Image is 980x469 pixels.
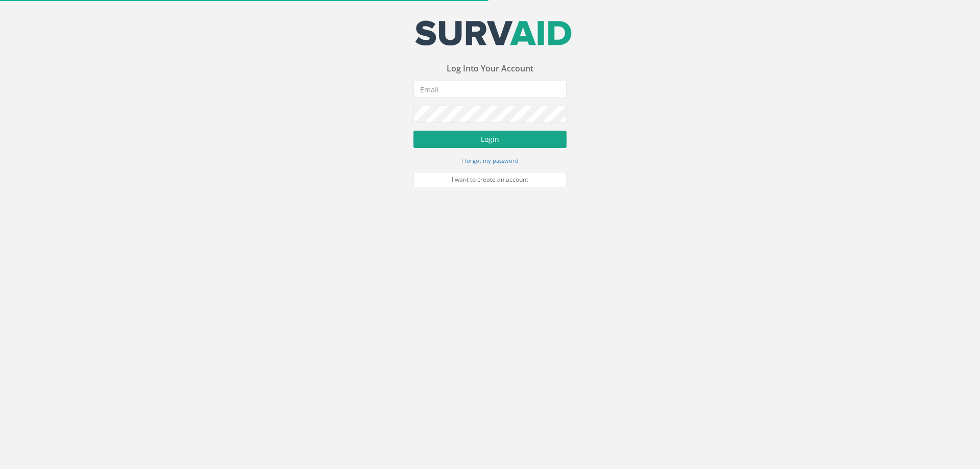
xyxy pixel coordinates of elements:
[413,172,567,187] a: I want to create an account
[461,156,519,165] a: I forgot my password
[413,131,567,148] button: Login
[413,64,567,73] h3: Log Into Your Account
[413,81,567,98] input: Email
[461,157,519,164] small: I forgot my password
